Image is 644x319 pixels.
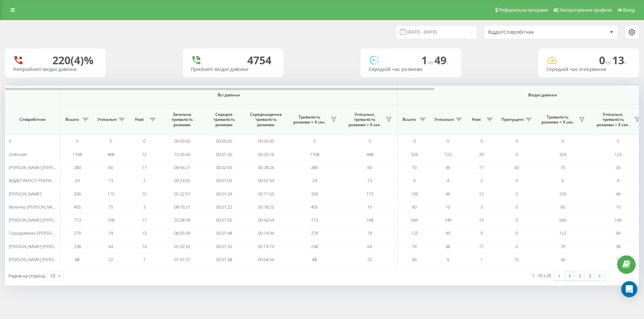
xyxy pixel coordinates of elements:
span: Пропущені [501,117,524,122]
td: 00:18:23 [245,201,287,214]
span: 405 [74,204,81,210]
div: Прийняті вхідні дзвінки [191,67,275,72]
td: 00:01:52 [203,240,245,253]
span: 13 [108,177,113,183]
span: Налаштування профілю [559,7,612,13]
td: 08:16:21 [161,201,203,214]
span: 1 [421,53,434,67]
td: 00:14:36 [245,227,287,240]
span: Тривалість розмови > Х сек. [290,114,329,125]
span: 115 [107,191,114,197]
span: 339 [311,191,318,197]
span: 713 [311,217,318,223]
td: 00:11:53 [245,187,287,200]
span: 339 [74,191,81,197]
span: 24 [312,177,317,183]
td: 09:56:27 [161,161,203,174]
span: 22 [108,256,113,262]
div: Open Intercom Messenger [621,281,637,297]
span: 5 [313,138,316,144]
td: 01:47:37 [161,253,203,266]
span: 60 [412,204,417,210]
td: 00:01:30 [203,148,245,161]
span: 5 [110,138,112,144]
div: 1 - 10 з 25 [532,272,551,279]
span: 29 [479,151,484,157]
td: 00:01:24 [203,187,245,200]
span: 566 [411,217,418,223]
span: 0 [143,138,146,144]
span: Вихід [623,7,635,13]
td: 00:23:05 [161,174,203,187]
span: 88 [75,256,79,262]
td: 05:32:57 [161,187,203,200]
td: 00:00:00 [245,135,287,148]
span: 9 [480,230,483,236]
span: Середньоденна тривалість розмови [250,112,282,128]
td: 00:28:24 [245,161,287,174]
span: 3 [480,204,483,210]
span: 122 [411,230,418,236]
span: 0 [516,243,518,249]
span: 5 [369,138,371,144]
span: 17 [479,164,484,170]
span: 0 [9,138,11,144]
span: 15 [108,204,113,210]
span: 17 [142,164,147,170]
div: 220 (4)% [52,54,94,67]
span: 49 [445,230,450,236]
span: Співробітник [11,117,54,122]
span: 60 [108,164,113,170]
span: [PERSON_NAME] [9,191,41,197]
span: Рядків на сторінці [8,273,45,279]
span: 1708 [310,151,319,157]
span: 15 [479,217,484,223]
span: [PERSON_NAME] [PERSON_NAME] [9,256,75,262]
span: 13 [612,53,627,67]
span: 17 [142,217,147,223]
span: 60 [560,204,565,210]
span: Реферальна програма [499,7,548,13]
span: 11 [479,243,484,249]
span: 146 [444,217,451,223]
span: 0 [516,138,518,144]
td: 00:00:00 [203,135,245,148]
span: 0 [516,217,518,223]
span: хв [427,59,434,66]
span: 46 [616,191,621,197]
span: 9 [617,256,619,262]
span: 4 [447,177,449,183]
span: 72 [142,151,147,157]
span: 70 [560,164,565,170]
span: 10 [616,204,621,210]
span: 24 [75,177,79,183]
div: Відділ/Співробітник [488,29,568,35]
span: 0 [617,138,619,144]
span: Нові [468,117,485,122]
span: Величко [PERSON_NAME] [9,204,60,210]
span: 122 [559,230,566,236]
span: 0 [516,191,518,197]
td: 00:01:38 [203,253,245,266]
td: 15:35:43 [161,148,203,161]
span: Середня тривалість розмови [208,112,240,128]
td: 00:01:55 [203,214,245,227]
span: 168 [366,217,373,223]
td: 00:13:19 [245,240,287,253]
span: Нові [131,117,148,122]
span: 6 [413,177,416,183]
span: 0 [516,177,518,183]
a: 2 [575,271,585,281]
div: 4754 [247,54,271,67]
td: 00:02:05 [203,161,245,174]
span: 0 [480,138,483,144]
span: Унікальні [97,117,117,122]
span: Тривалість розмови > Х сек. [538,114,577,125]
span: 9 [447,256,449,262]
span: 279 [311,230,318,236]
span: 1 [480,256,483,262]
span: ВІДДІЛ ЯКОСТІ РЕКЛАМАЦІЇ [9,177,63,183]
span: 15 [367,204,372,210]
span: 324 [559,151,566,157]
span: Всього [401,117,418,122]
